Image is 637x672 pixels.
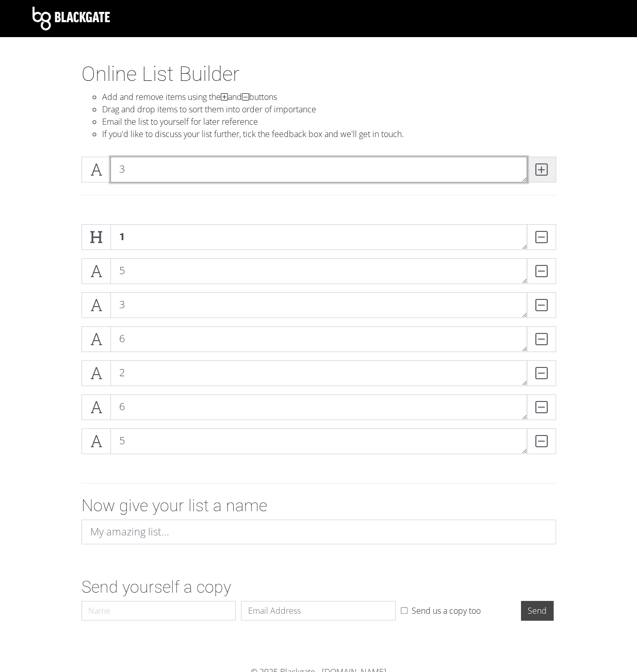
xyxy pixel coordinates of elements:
[81,519,556,544] input: My amazing list...
[102,103,556,115] li: Drag and drop items to sort them into order of importance
[81,496,556,515] h2: Now give your list a name
[241,601,396,620] input: Email Address
[81,62,556,87] h1: Online List Builder
[521,601,553,620] input: Send
[81,601,236,620] input: Name
[81,577,556,597] h2: Send yourself a copy
[32,7,110,30] img: Blackgate
[411,604,480,617] label: Send us a copy too
[102,128,556,140] li: If you'd like to discuss your list further, tick the feedback box and we'll get in touch.
[102,91,556,103] li: Add and remove items using the and buttons
[102,115,556,128] li: Email the list to yourself for later reference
